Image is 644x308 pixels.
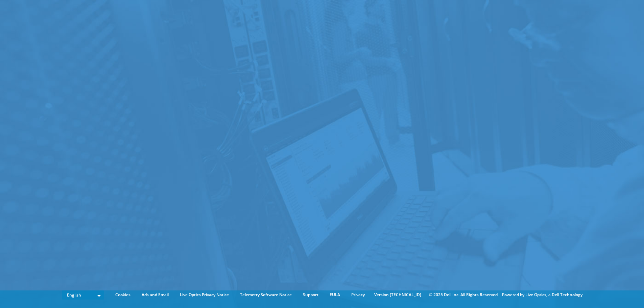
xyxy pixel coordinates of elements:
[325,291,345,299] a: EULA
[371,291,425,299] li: Version [TECHNICAL_ID]
[110,291,136,299] a: Cookies
[426,291,501,299] li: © 2025 Dell Inc. All Rights Reserved
[235,291,297,299] a: Telemetry Software Notice
[137,291,174,299] a: Ads and Email
[502,291,582,299] li: Powered by Live Optics, a Dell Technology
[346,291,370,299] a: Privacy
[298,291,324,299] a: Support
[175,291,234,299] a: Live Optics Privacy Notice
